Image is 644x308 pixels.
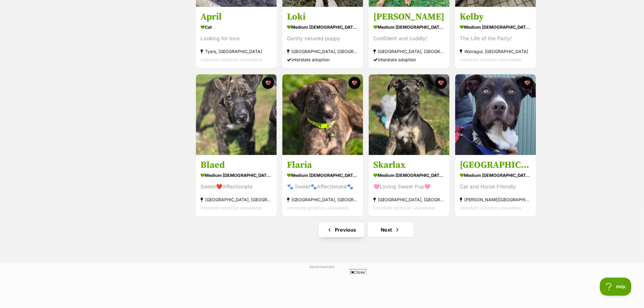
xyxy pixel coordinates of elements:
[287,11,359,23] h3: Loki
[600,278,632,296] iframe: Help Scout Beacon - Open
[287,159,359,171] h3: Flaria
[282,7,363,68] a: Loki medium [DEMOGRAPHIC_DATA] Dog Gently natured puppy [GEOGRAPHIC_DATA], [GEOGRAPHIC_DATA] Inte...
[319,222,364,237] a: Previous page
[201,23,272,32] div: Cat
[196,74,277,155] img: Blaed
[435,77,447,89] button: favourite
[373,171,445,180] div: medium [DEMOGRAPHIC_DATA] Dog
[460,47,531,56] div: Warragul, [GEOGRAPHIC_DATA]
[369,74,450,155] img: Skarlax
[369,7,450,68] a: [PERSON_NAME] medium [DEMOGRAPHIC_DATA] Dog Confident and cuddly! [GEOGRAPHIC_DATA], [GEOGRAPHIC_...
[460,159,531,171] h3: [GEOGRAPHIC_DATA]
[195,222,537,237] nav: Pagination
[201,171,272,180] div: medium [DEMOGRAPHIC_DATA] Dog
[455,74,536,155] img: Denver
[282,74,363,155] img: Flaria
[201,205,262,210] span: Interstate adoption unavailable
[350,269,366,275] span: Close
[460,183,531,191] div: Cat and Horse Friendly
[369,155,450,216] a: Skarlax medium [DEMOGRAPHIC_DATA] Dog 🩷Loving Sweet Pup🩷 [GEOGRAPHIC_DATA], [GEOGRAPHIC_DATA] Int...
[287,47,359,56] div: [GEOGRAPHIC_DATA], [GEOGRAPHIC_DATA]
[460,205,522,210] span: Interstate adoption unavailable
[373,183,445,191] div: 🩷Loving Sweet Pup🩷
[460,11,531,23] h3: Kelby
[262,77,274,89] button: favourite
[201,47,272,56] div: Tyers, [GEOGRAPHIC_DATA]
[201,159,272,171] h3: Blaed
[287,171,359,180] div: medium [DEMOGRAPHIC_DATA] Dog
[287,23,359,32] div: medium [DEMOGRAPHIC_DATA] Dog
[373,11,445,23] h3: [PERSON_NAME]
[460,171,531,180] div: medium [DEMOGRAPHIC_DATA] Dog
[455,155,536,216] a: [GEOGRAPHIC_DATA] medium [DEMOGRAPHIC_DATA] Dog Cat and Horse Friendly [PERSON_NAME][GEOGRAPHIC_D...
[211,278,433,305] iframe: Advertisement
[460,57,522,62] span: Interstate adoption unavailable
[373,195,445,204] div: [GEOGRAPHIC_DATA], [GEOGRAPHIC_DATA]
[368,222,414,237] a: Next page
[201,35,272,43] div: Looking for love
[287,205,349,210] span: Interstate adoption unavailable
[201,57,262,62] span: Interstate adoption unavailable
[287,56,359,64] div: Interstate adoption
[373,205,435,210] span: Interstate adoption unavailable
[373,35,445,43] div: Confident and cuddly!
[460,35,531,43] div: The Life of the Party!
[460,195,531,204] div: [PERSON_NAME][GEOGRAPHIC_DATA]
[373,23,445,32] div: medium [DEMOGRAPHIC_DATA] Dog
[287,35,359,43] div: Gently natured puppy
[196,155,277,216] a: Blaed medium [DEMOGRAPHIC_DATA] Dog Sweet❤️Affectionate [GEOGRAPHIC_DATA], [GEOGRAPHIC_DATA] Inte...
[455,7,536,68] a: Kelby medium [DEMOGRAPHIC_DATA] Dog The Life of the Party! Warragul, [GEOGRAPHIC_DATA] Interstate...
[287,195,359,204] div: [GEOGRAPHIC_DATA], [GEOGRAPHIC_DATA]
[521,77,534,89] button: favourite
[373,56,445,64] div: Interstate adoption
[348,77,361,89] button: favourite
[201,11,272,23] h3: April
[460,23,531,32] div: medium [DEMOGRAPHIC_DATA] Dog
[282,155,363,216] a: Flaria medium [DEMOGRAPHIC_DATA] Dog 🐾 Sweet🐾Affectionate🐾 [GEOGRAPHIC_DATA], [GEOGRAPHIC_DATA] I...
[201,183,272,191] div: Sweet❤️Affectionate
[373,47,445,56] div: [GEOGRAPHIC_DATA], [GEOGRAPHIC_DATA]
[201,195,272,204] div: [GEOGRAPHIC_DATA], [GEOGRAPHIC_DATA]
[373,159,445,171] h3: Skarlax
[287,183,359,191] div: 🐾 Sweet🐾Affectionate🐾
[196,7,277,68] a: April Cat Looking for love Tyers, [GEOGRAPHIC_DATA] Interstate adoption unavailable favourite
